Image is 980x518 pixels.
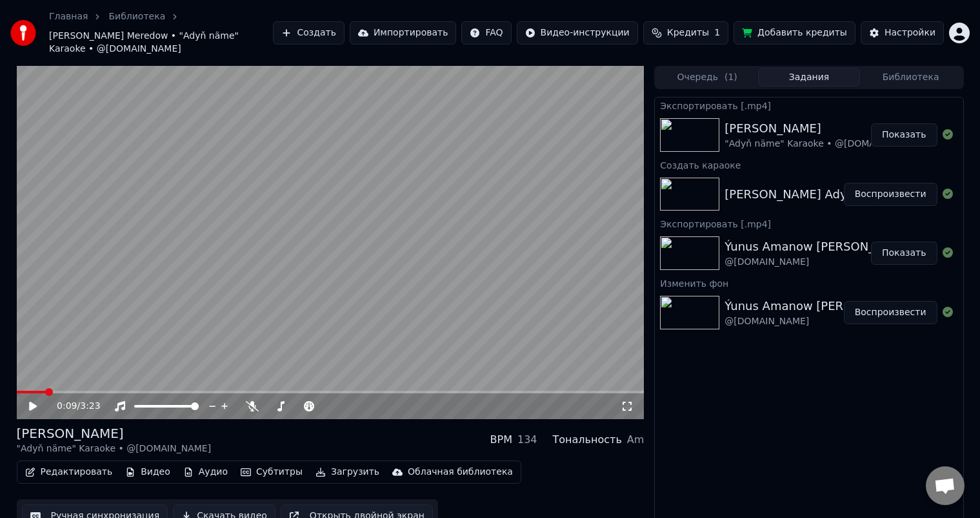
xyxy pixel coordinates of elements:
[871,242,937,265] button: Показать
[20,463,118,481] button: Редактировать
[235,463,308,481] button: Субтитры
[643,21,728,45] button: Кредиты1
[725,185,891,203] div: [PERSON_NAME] Adyň näme
[49,30,273,56] span: [PERSON_NAME] Meredow • "Adyň näme" Karaoke • @[DOMAIN_NAME]
[655,275,963,291] div: Изменить фон
[273,21,344,45] button: Создать
[725,315,913,328] div: @[DOMAIN_NAME]
[725,256,913,269] div: @[DOMAIN_NAME]
[861,21,944,45] button: Настройки
[885,26,935,39] div: Настройки
[517,21,638,45] button: Видео-инструкции
[408,466,513,479] div: Облачная библиотека
[667,26,709,39] span: Кредиты
[844,301,937,324] button: Воспроизвести
[57,400,77,413] span: 0:09
[655,157,963,172] div: Создать караоке
[80,400,100,413] span: 3:23
[517,432,537,448] div: 134
[725,119,919,138] div: [PERSON_NAME]
[627,432,645,448] div: Am
[926,466,965,505] a: Открытый чат
[860,68,962,87] button: Библиотека
[49,10,273,56] nav: breadcrumb
[656,68,758,87] button: Очередь
[310,463,385,481] button: Загрузить
[49,10,88,23] a: Главная
[725,238,913,256] div: Ýunus Amanow [PERSON_NAME]
[714,26,720,39] span: 1
[490,432,512,448] div: BPM
[17,442,212,455] div: "Adyň näme" Karaoke • @[DOMAIN_NAME]
[655,216,963,231] div: Экспортировать [.mp4]
[120,463,175,481] button: Видео
[871,123,937,147] button: Показать
[553,432,622,448] div: Тональность
[725,138,919,150] div: "Adyň näme" Karaoke • @[DOMAIN_NAME]
[108,10,165,23] a: Библиотека
[10,20,36,46] img: youka
[725,71,737,84] span: ( 1 )
[734,21,855,45] button: Добавить кредиты
[350,21,457,45] button: Импортировать
[655,98,963,113] div: Экспортировать [.mp4]
[57,400,88,413] div: /
[17,424,212,442] div: [PERSON_NAME]
[758,68,860,87] button: Задания
[178,463,233,481] button: Аудио
[844,183,937,206] button: Воспроизвести
[461,21,511,45] button: FAQ
[725,297,913,315] div: Ýunus Amanow [PERSON_NAME]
